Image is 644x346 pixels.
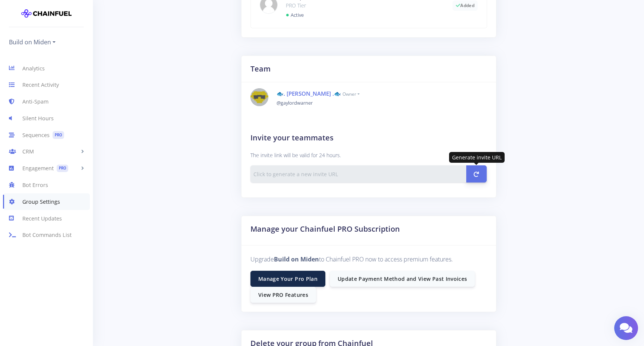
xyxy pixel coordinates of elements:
[277,90,341,97] a: 🐟. [PERSON_NAME] .🐟
[250,88,268,106] img: gaylordwarner Photo
[250,287,316,303] a: View PRO Features
[342,91,360,97] small: owner
[277,99,313,106] small: @gaylordwarner
[286,10,290,19] span: ●
[21,6,72,21] img: chainfuel-logo
[250,151,487,160] p: The invite link will be valid for 24 hours.
[250,165,467,182] input: Click to generate a new invite URL
[3,193,90,210] a: Group Settings
[53,131,64,139] span: PRO
[274,255,319,263] b: Build on Miden
[250,271,325,287] a: Manage Your Pro Plan
[250,254,487,264] p: Upgrade to Chainfuel PRO now to access premium features.
[449,152,505,163] div: Generate invite URL
[330,271,475,287] a: Update Payment Method and View Past Invoices
[9,36,56,48] a: Build on Miden
[452,0,478,11] button: Added
[250,132,487,143] h2: Invite your teammates
[286,1,441,10] p: PRO Tier
[291,12,304,18] small: Active
[57,165,68,172] span: PRO
[250,63,487,74] h2: Team
[250,223,487,235] h2: Manage your Chainfuel PRO Subscription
